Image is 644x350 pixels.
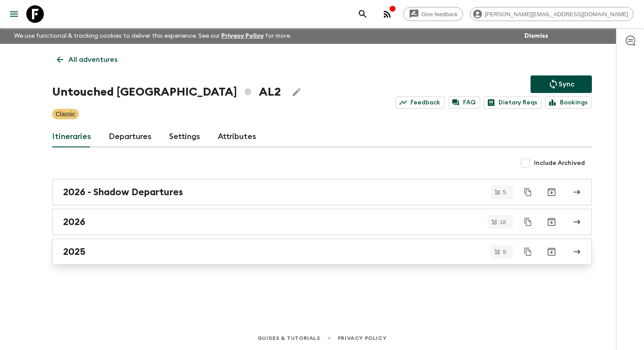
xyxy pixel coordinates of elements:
span: Include Archived [534,159,585,168]
p: We use functional & tracking cookies to deliver this experience. See our for more. [11,28,295,44]
span: 5 [498,189,511,195]
a: Guides & Tutorials [258,333,320,343]
a: Privacy Policy [221,33,264,39]
a: FAQ [448,96,480,109]
button: Duplicate [520,214,536,230]
span: [PERSON_NAME][EMAIL_ADDRESS][DOMAIN_NAME] [480,11,633,18]
button: Edit Adventure Title [288,83,305,101]
a: Feedback [396,96,445,109]
a: Privacy Policy [338,333,386,343]
button: Duplicate [520,244,536,260]
a: 2025 [52,239,592,265]
button: Archive [543,183,560,201]
a: Departures [109,126,152,147]
button: Archive [543,243,560,261]
a: Give feedback [403,7,463,21]
a: Bookings [545,96,592,109]
h1: Untouched [GEOGRAPHIC_DATA] AL2 [52,83,281,101]
button: menu [5,5,23,23]
h2: 2026 - Shadow Departures [63,186,183,198]
a: 2026 [52,209,592,235]
button: Archive [543,213,560,231]
span: 18 [495,219,511,225]
h2: 2026 [63,216,85,228]
span: 9 [498,249,511,255]
h2: 2025 [63,246,85,257]
a: Settings [169,126,200,147]
a: Dietary Reqs [484,96,541,109]
a: All adventures [52,51,122,68]
p: Classic [56,110,75,118]
button: Dismiss [522,30,550,42]
span: Give feedback [417,11,463,18]
button: Sync adventure departures to the booking engine [531,75,592,93]
button: Duplicate [520,184,536,200]
a: 2026 - Shadow Departures [52,179,592,205]
a: Itineraries [52,126,91,147]
p: All adventures [68,54,117,65]
p: Sync [559,79,574,89]
button: search adventures [354,5,372,23]
a: Attributes [218,126,256,147]
div: [PERSON_NAME][EMAIL_ADDRESS][DOMAIN_NAME] [470,7,633,21]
